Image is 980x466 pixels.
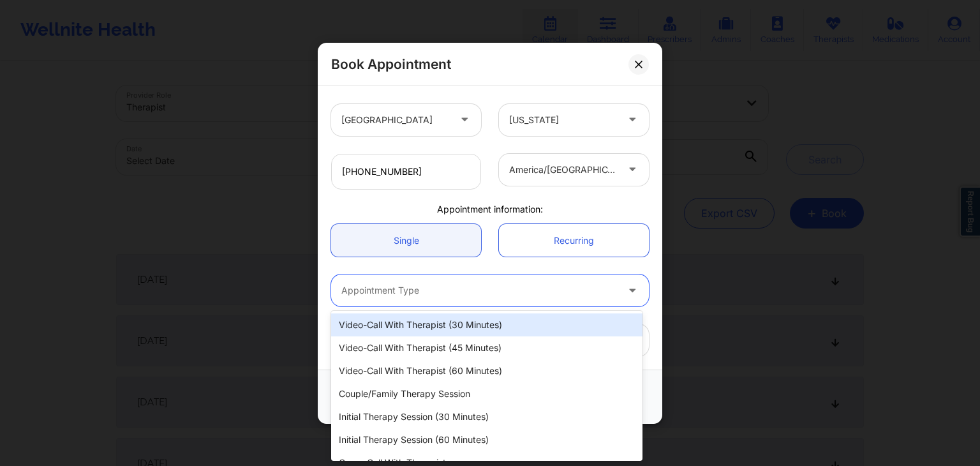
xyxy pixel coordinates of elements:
[331,56,451,73] h2: Book Appointment
[331,50,649,86] input: Patient's Email
[322,202,658,215] div: Appointment information:
[331,336,642,359] div: Video-Call with Therapist (45 minutes)
[331,382,642,405] div: Couple/Family Therapy Session
[509,153,617,185] div: america/[GEOGRAPHIC_DATA]
[509,103,617,135] div: [US_STATE]
[331,313,642,336] div: Video-Call with Therapist (30 minutes)
[331,359,642,382] div: Video-Call with Therapist (60 minutes)
[499,224,649,257] a: Recurring
[331,405,642,428] div: Initial Therapy Session (30 minutes)
[331,224,481,257] a: Single
[341,103,449,135] div: [GEOGRAPHIC_DATA]
[331,153,481,189] input: Patient's Phone Number
[331,428,642,451] div: Initial Therapy Session (60 minutes)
